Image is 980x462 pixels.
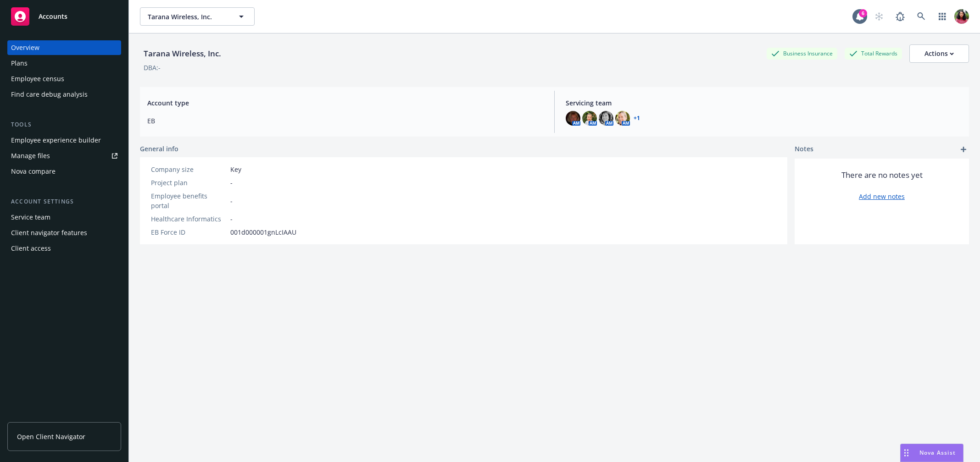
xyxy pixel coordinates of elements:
span: General info [140,144,178,154]
div: Total Rewards [845,48,902,59]
a: Accounts [7,4,121,29]
div: Employee experience builder [11,133,101,148]
span: Tarana Wireless, Inc. [148,12,227,22]
div: 6 [859,9,867,17]
div: Healthcare Informatics [151,214,227,224]
button: Actions [909,44,969,63]
button: Tarana Wireless, Inc. [140,7,255,26]
a: Manage files [7,148,121,163]
div: DBA: - [144,63,161,72]
div: Actions [924,45,954,62]
span: EB [147,116,543,126]
a: Switch app [933,7,952,26]
span: Key [230,165,241,174]
a: Add new notes [859,192,905,201]
img: photo [566,111,580,126]
a: Employee experience builder [7,133,121,148]
div: Tools [7,120,121,129]
span: Account type [147,98,543,108]
img: photo [582,111,597,126]
span: Servicing team [566,98,962,108]
div: Drag to move [901,444,912,462]
a: +1 [634,115,640,121]
img: photo [954,9,969,24]
a: Client access [7,241,121,256]
span: - [230,214,233,224]
a: Nova compare [7,164,121,179]
span: Nova Assist [919,449,956,456]
div: Account settings [7,197,121,206]
div: Employee census [11,71,64,86]
a: Client navigator features [7,225,121,240]
img: photo [615,111,630,126]
div: Find care debug analysis [11,87,88,102]
div: Overview [11,40,39,55]
div: Manage files [11,148,50,163]
a: Report a Bug [891,7,909,26]
a: Start snowing [870,7,888,26]
div: Client navigator features [11,225,87,240]
a: Plans [7,56,121,71]
button: Nova Assist [900,444,963,462]
a: Service team [7,210,121,225]
div: Nova compare [11,164,56,179]
a: Search [912,7,930,26]
a: add [958,144,969,155]
div: Plans [11,56,28,71]
div: Company size [151,165,227,174]
span: - [230,196,233,206]
div: Employee benefits portal [151,191,227,210]
div: Service team [11,210,50,225]
span: There are no notes yet [841,170,923,181]
div: EB Force ID [151,227,227,237]
div: Project plan [151,178,227,187]
span: 001d000001gnLcIAAU [230,227,296,237]
span: Open Client Navigator [17,432,85,441]
img: photo [599,111,613,126]
div: Business Insurance [767,48,837,59]
a: Employee census [7,71,121,86]
div: Tarana Wireless, Inc. [140,48,225,60]
a: Find care debug analysis [7,87,121,102]
span: Accounts [39,13,67,20]
span: Notes [795,144,813,155]
a: Overview [7,40,121,55]
div: Client access [11,241,51,256]
span: - [230,178,233,187]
